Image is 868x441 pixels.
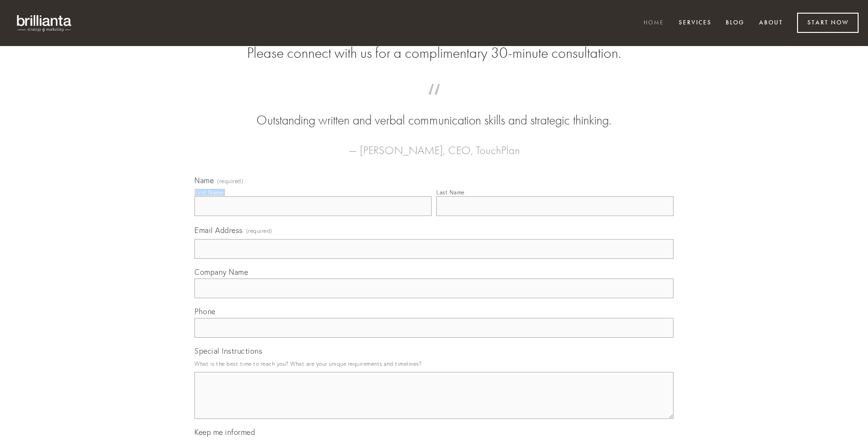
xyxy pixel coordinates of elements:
[753,15,789,31] a: About
[720,15,751,31] a: Blog
[194,307,216,316] span: Phone
[194,44,674,62] h2: Please connect with us for a complimentary 30-minute consultation.
[194,346,262,356] span: Special Instructions
[217,178,243,184] span: (required)
[194,427,255,437] span: Keep me informed
[194,267,248,277] span: Company Name
[194,225,243,235] span: Email Address
[194,176,214,185] span: Name
[209,93,659,111] span: “
[246,224,272,237] span: (required)
[209,130,659,160] figcaption: — [PERSON_NAME], CEO, TouchPlan
[209,93,659,130] blockquote: Outstanding written and verbal communication skills and strategic thinking.
[9,9,80,37] img: brillianta - research, strategy, marketing
[436,189,465,196] div: Last Name
[673,15,718,31] a: Services
[637,15,670,31] a: Home
[194,357,674,370] p: What is the best time to reach you? What are your unique requirements and timelines?
[797,13,859,33] a: Start Now
[194,189,223,196] div: First Name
